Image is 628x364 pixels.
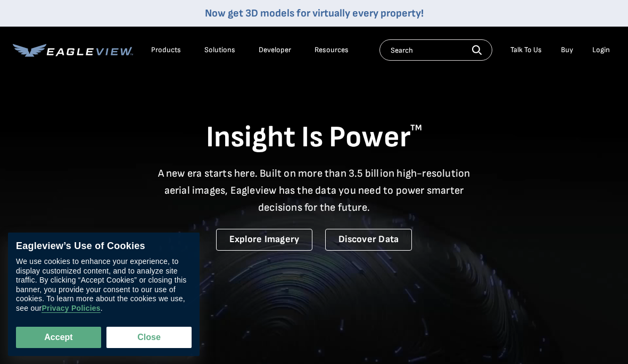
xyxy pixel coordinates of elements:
[151,165,477,216] p: A new era starts here. Built on more than 3.5 billion high-resolution aerial images, Eagleview ha...
[16,258,192,313] div: We use cookies to enhance your experience, to display customized content, and to analyze site tra...
[151,45,181,55] div: Products
[204,45,235,55] div: Solutions
[259,45,291,55] a: Developer
[106,327,192,348] button: Close
[205,7,424,20] a: Now get 3D models for virtually every property!
[379,39,492,61] input: Search
[592,45,610,55] div: Login
[315,45,349,55] div: Resources
[16,327,101,348] button: Accept
[325,229,412,251] a: Discover Data
[42,304,100,313] a: Privacy Policies
[510,45,542,55] div: Talk To Us
[16,241,192,252] div: Eagleview’s Use of Cookies
[13,119,615,156] h1: Insight Is Power
[216,229,313,251] a: Explore Imagery
[410,123,422,133] sup: TM
[561,45,573,55] a: Buy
